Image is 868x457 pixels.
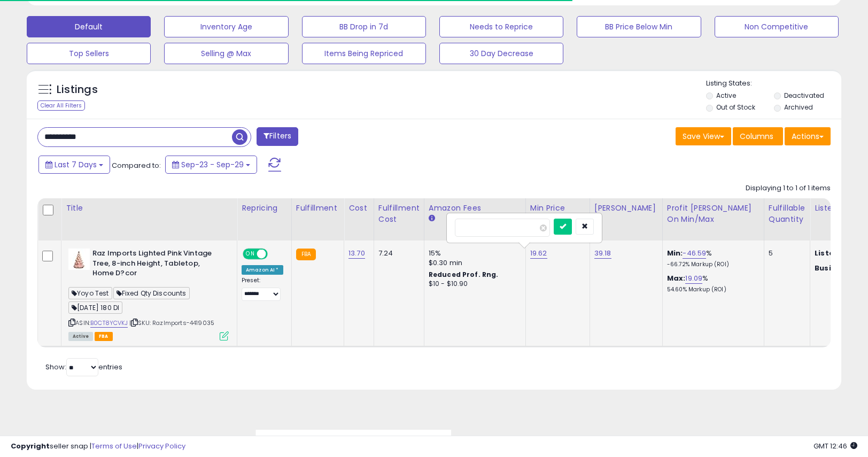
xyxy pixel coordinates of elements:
th: The percentage added to the cost of goods (COGS) that forms the calculator for Min & Max prices. [662,198,764,241]
small: Amazon Fees. [429,214,435,223]
span: Sep-23 - Sep-29 [181,159,244,170]
a: -46.59 [683,248,706,259]
div: [PERSON_NAME] [594,203,658,214]
span: [DATE] 180 DI [68,301,122,314]
b: Max: [667,273,686,283]
span: All listings currently available for purchase on Amazon [68,332,93,341]
div: Title [66,203,232,214]
b: Min: [667,248,683,258]
button: Filters [257,127,298,146]
button: BB Drop in 7d [302,16,426,37]
span: Yoyo Test [68,287,112,299]
button: Columns [733,127,783,145]
div: ASIN: [68,249,229,339]
span: Compared to: [112,160,161,171]
a: 13.70 [348,248,365,259]
button: Actions [785,127,831,145]
label: Archived [784,103,813,112]
a: B0CT8YCVKJ [90,319,128,328]
button: Sep-23 - Sep-29 [165,156,257,174]
a: 39.18 [594,248,611,259]
small: FBA [296,249,316,260]
button: Selling @ Max [164,43,288,64]
div: Displaying 1 to 1 of 1 items [746,183,831,193]
b: Reduced Prof. Rng. [429,270,499,279]
div: Fulfillment [296,203,339,214]
span: Show: entries [45,362,122,372]
label: Active [716,91,736,100]
div: Fulfillable Quantity [769,203,805,225]
button: Needs to Reprice [439,16,563,37]
p: Listing States: [706,79,841,89]
button: Last 7 Days [38,156,110,174]
div: Preset: [242,277,283,301]
button: Save View [676,127,731,145]
div: Repricing [242,203,287,214]
div: % [667,274,756,293]
div: Amazon AI * [242,265,283,275]
label: Deactivated [784,91,824,100]
div: $0.30 min [429,258,517,268]
button: Inventory Age [164,16,288,37]
div: 15% [429,249,517,258]
p: 54.60% Markup (ROI) [667,286,756,293]
span: ON [244,250,257,259]
b: Listed Price: [815,248,863,258]
div: Min Price [530,203,585,214]
span: FBA [95,332,113,341]
h5: Listings [57,82,98,97]
div: Fulfillment Cost [378,203,420,225]
div: $10 - $10.90 [429,280,517,289]
img: 31X31aYZBeL._SL40_.jpg [68,249,90,270]
span: Columns [740,131,773,142]
div: 7.24 [378,249,416,258]
div: % [667,249,756,268]
button: Items Being Repriced [302,43,426,64]
label: Out of Stock [716,103,755,112]
b: Raz Imports Lighted Pink Vintage Tree, 8-inch Height, Tabletop, Home D?cor [92,249,222,281]
button: Non Competitive [715,16,839,37]
a: 19.62 [530,248,547,259]
button: BB Price Below Min [577,16,701,37]
div: Amazon Fees [429,203,521,214]
span: OFF [266,250,283,259]
button: 30 Day Decrease [439,43,563,64]
span: | SKU: RazImports-4419035 [129,319,214,327]
span: Last 7 Days [55,159,97,170]
span: Fixed Qty Discounts [113,287,190,299]
div: Profit [PERSON_NAME] on Min/Max [667,203,759,225]
a: 19.09 [685,273,702,284]
div: Cost [348,203,369,214]
button: Top Sellers [27,43,151,64]
div: 5 [769,249,802,258]
button: Default [27,16,151,37]
p: -66.72% Markup (ROI) [667,261,756,268]
div: Clear All Filters [37,100,85,111]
